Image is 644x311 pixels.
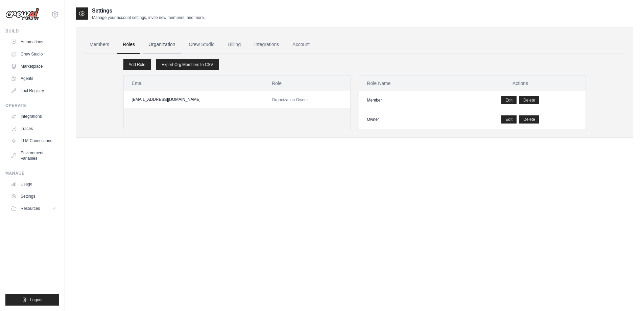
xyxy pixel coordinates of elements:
a: Roles [117,36,140,54]
button: Resources [8,203,59,214]
a: Crew Studio [184,36,220,54]
a: LLM Connections [8,135,59,146]
th: Email [124,76,264,91]
a: Integrations [249,36,284,54]
h2: Settings [92,7,205,15]
td: Owner [359,110,455,129]
a: Marketplace [8,61,59,72]
span: Organization Owner [272,97,308,102]
th: Role Name [359,76,455,91]
a: Billing [223,36,246,54]
button: Delete [519,96,539,104]
a: Traces [8,123,59,134]
a: Members [84,36,115,54]
div: Build [5,28,59,34]
a: Agents [8,73,59,84]
a: Add Role [123,59,151,70]
a: Edit [501,115,517,124]
a: Settings [8,191,59,202]
a: Automations [8,37,59,47]
button: Delete [519,115,539,124]
td: Member [359,91,455,110]
a: Organization [143,36,181,54]
td: [EMAIL_ADDRESS][DOMAIN_NAME] [124,91,264,108]
th: Actions [455,76,586,91]
button: Logout [5,294,59,306]
div: Operate [5,103,59,108]
p: Manage your account settings, invite new members, and more. [92,15,205,20]
div: Manage [5,171,59,176]
a: Account [287,36,315,54]
a: Usage [8,179,59,190]
th: Role [264,76,350,91]
img: Logo [5,8,39,21]
a: Crew Studio [8,49,59,60]
a: Export Org Members to CSV [156,59,219,70]
a: Tool Registry [8,85,59,96]
a: Environment Variables [8,148,59,164]
span: Resources [21,206,40,211]
a: Integrations [8,111,59,122]
a: Edit [501,96,517,104]
span: Logout [30,297,43,303]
